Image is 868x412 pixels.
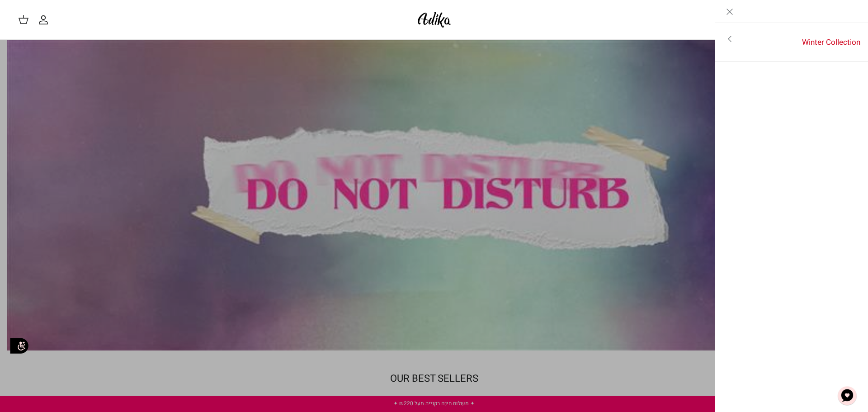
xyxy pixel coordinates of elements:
button: צ'אט [834,382,861,409]
img: Adika IL [415,9,453,30]
img: accessibility_icon02.svg [7,333,32,358]
a: החשבון שלי [38,14,52,25]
